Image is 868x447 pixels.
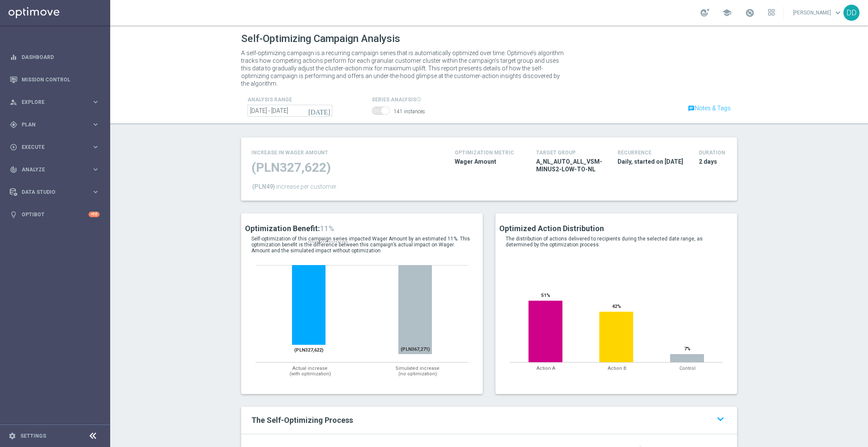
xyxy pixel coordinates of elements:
span: increase per customer [276,183,337,190]
button: gps_fixed Plan keyboard_arrow_right [9,121,100,128]
i: [DATE] [308,107,331,115]
h4: recurrence [618,150,686,156]
button: track_changes Analyze keyboard_arrow_right [9,166,100,173]
b: (PLN49) [252,183,275,190]
a: Mission Control [22,68,100,91]
button: [DATE] [307,105,332,117]
b: 42% [612,304,621,309]
i: track_changes [10,166,17,173]
i: person_search [10,98,17,106]
div: Simulated increase (no optimization) [395,366,440,377]
span: Self-optimization of this [251,236,307,242]
button: play_circle_outline Execute keyboard_arrow_right [9,144,100,151]
div: Plan [10,121,92,129]
span: campaign series [308,236,348,242]
h4: Duration [699,150,727,156]
div: Execute [10,143,92,151]
div: Data Studio [10,188,92,196]
h1: Self-Optimizing Campaign Analysis [241,33,400,45]
button: person_search Explore keyboard_arrow_right [9,99,100,106]
span: keyboard_arrow_down [833,8,843,17]
b: (PLN327,622) [294,347,323,353]
i: settings [8,432,16,440]
i: gps_fixed [10,121,17,129]
h4: Optimization Metric [455,150,523,156]
h4: target group [536,150,605,156]
p: A self-optimizing campaign is a recurring campaign series that is automatically optimized over ti... [241,49,568,87]
h2: The Self-Optimizing Process [245,415,408,425]
i: keyboard_arrow_right [92,98,100,106]
div: Analyze [10,166,92,173]
i: chat [688,105,695,112]
i: keyboard_arrow_right [92,188,100,196]
i: play_circle_outline [10,143,17,151]
a: [PERSON_NAME]keyboard_arrow_down [792,6,843,19]
i: keyboard_arrow_down [714,413,727,425]
span: 141 instances [394,109,425,115]
div: Control [679,366,696,371]
b: 7% [684,346,690,352]
div: DD [843,5,860,21]
h4: analysis range [248,97,328,103]
i: keyboard_arrow_right [92,165,100,173]
span: Plan [22,122,92,127]
div: Explore [10,98,92,106]
b: (PLN367,271) [401,346,430,352]
i: keyboard_arrow_right [92,143,100,151]
div: Dashboard [10,46,100,68]
span: Wager Amount [455,158,496,165]
i: info_outline [416,97,421,103]
span: 11% [320,224,334,233]
input: undefined [248,105,332,117]
i: equalizer [10,53,17,61]
a: Dashboard [22,46,100,68]
h4: series analysis [372,97,483,103]
div: Action B [608,366,626,371]
i: lightbulb [10,211,17,218]
div: Action A [537,366,555,371]
strong: Optimized Action Distribution [499,224,604,233]
span: impacted Wager Amount by an estimated 11%. This optimization benefit is the difference between th... [251,236,470,254]
button: lightbulb Optibot +10 [9,211,100,218]
div: Optibot [10,203,100,226]
div: Mission Control [10,68,100,91]
a: chatNotes & Tags [688,105,731,112]
span: school [722,8,732,17]
i: keyboard_arrow_right [92,120,100,129]
a: Settings [20,433,46,439]
b: 51% [541,293,550,298]
span: A_NL_AUTO_ALL_VSM-MINUS2-LOW-TO-NL [536,158,605,173]
p: The distribution of actions delivered to recipients during the selected date range, as determined... [506,236,727,248]
span: 2 days [699,158,717,165]
strong: Optimization Benefit: [245,224,334,233]
div: Actual increase (with optimization) [289,366,331,377]
button: equalizer Dashboard [9,54,100,61]
a: Optibot [22,203,89,226]
span: Data Studio [22,190,92,195]
button: Data Studio keyboard_arrow_right [9,189,100,196]
span: Explore [22,100,92,105]
span: increase in Wager Amount [251,150,328,156]
button: Mission Control [9,76,100,83]
span: (PLN327,622) [251,160,331,175]
span: Daily, started on [DATE] [618,158,683,165]
span: Analyze [22,167,92,172]
span: Execute [22,145,92,150]
div: +10 [89,212,100,217]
